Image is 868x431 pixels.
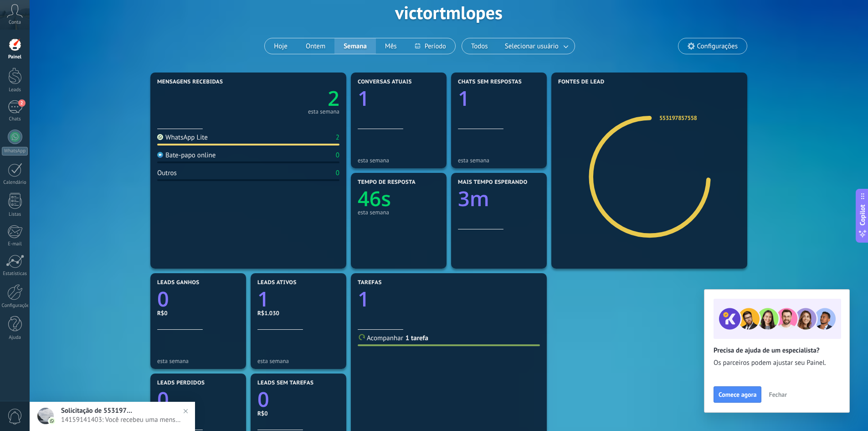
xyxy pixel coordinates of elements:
span: Fontes de lead [558,79,605,85]
a: 553197857558 [659,114,697,122]
div: esta semana [358,157,440,164]
img: com.amocrm.amocrmwa.svg [49,418,55,424]
text: 1 [257,285,269,313]
div: Leads [2,87,28,93]
button: Selecionar usuário [497,38,575,54]
text: 0 [257,385,269,413]
img: close_notification.svg [179,405,192,418]
span: Solicitação de 553197857558 [61,406,134,415]
span: Chats sem respostas [458,79,522,85]
div: 0 [336,169,339,177]
span: Tempo de resposta [358,179,416,186]
span: Leads ganhos [157,280,200,286]
span: Conta [9,20,21,26]
text: 1 [458,84,470,112]
div: WhatsApp [2,147,28,156]
div: R$0 [157,410,239,417]
div: Ajuda [2,335,28,341]
span: Comece agora [719,391,756,398]
div: esta semana [458,157,540,164]
span: Conversas atuais [358,79,412,85]
div: WhatsApp Lite [157,133,208,142]
text: 1 [358,285,370,313]
span: 2 [18,99,26,107]
button: Semana [334,38,376,54]
div: R$0 [257,410,339,417]
a: 1 [358,285,540,313]
span: Fechar [769,391,787,398]
h2: Precisa de ajuda de um especialista? [714,346,840,355]
a: Solicitação de 55319785755814159141403: Você recebeu uma mensagem de mídia (ID da mensagem: E05EC... [30,402,195,431]
span: Tarefas [358,280,382,286]
div: Listas [2,212,28,218]
a: 1 tarefa [406,334,428,343]
text: 3m [458,185,489,213]
a: 3m [458,185,540,213]
a: 0 [157,385,239,413]
span: Configurações [697,42,738,50]
text: 46s [358,185,391,213]
a: 0 [257,385,339,413]
div: esta semana [157,358,239,364]
span: Leads sem tarefas [257,380,313,386]
div: E-mail [2,241,28,247]
a: Acompanhar [358,334,403,343]
div: Estatísticas [2,271,28,277]
span: Copilot [858,204,867,225]
button: Todos [462,38,497,54]
text: 0 [157,385,169,413]
div: Bate-papo online [157,151,216,160]
span: Mensagens recebidas [157,79,223,85]
span: 14159141403: Você recebeu uma mensagem de mídia (ID da mensagem: E05EC6B6F8725082D2. Aguarde o ca... [61,415,182,424]
img: WhatsApp Lite [157,134,163,140]
text: 1 [358,84,370,112]
div: Chats [2,116,28,122]
img: Bate-papo online [157,152,163,158]
button: Fechar [765,388,791,401]
div: Painel [2,54,28,60]
div: Outros [157,169,177,177]
span: Os parceiros podem ajustar seu Painel. [714,358,840,368]
span: Leads perdidos [157,380,205,386]
div: 0 [336,151,339,160]
div: Calendário [2,180,28,186]
button: Ontem [297,38,334,54]
div: R$0 [157,309,239,317]
text: 2 [328,84,339,112]
a: 0 [157,285,239,313]
div: 2 [336,133,339,142]
div: Configurações [2,303,28,309]
button: Mês [376,38,406,54]
span: Acompanhar [367,334,403,343]
span: Selecionar usuário [503,40,560,52]
a: 2 [248,84,339,112]
a: 1 [257,285,339,313]
div: esta semana [308,109,339,114]
div: esta semana [358,209,440,216]
button: Período [406,38,455,54]
div: R$1.030 [257,309,339,317]
span: Leads ativos [257,280,297,286]
button: Comece agora [714,386,761,403]
text: 0 [157,285,169,313]
span: Mais tempo esperando [458,179,528,186]
div: esta semana [257,358,339,364]
button: Hoje [265,38,297,54]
